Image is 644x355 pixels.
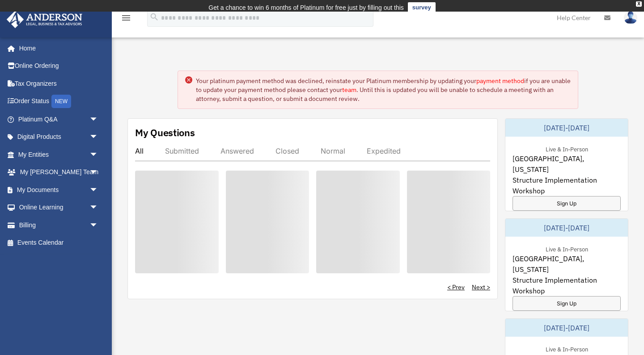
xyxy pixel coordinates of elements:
img: Anderson Advisors Platinum Portal [4,11,85,28]
span: arrow_drop_down [89,110,107,129]
div: Live & In-Person [538,344,595,353]
span: arrow_drop_down [89,199,107,217]
div: Live & In-Person [538,144,595,153]
a: Order StatusNEW [6,92,112,111]
div: NEW [51,95,71,108]
div: close [636,1,642,7]
div: Submitted [165,146,199,155]
a: Tax Organizers [6,75,112,92]
a: Events Calendar [6,234,112,252]
a: Home [6,39,107,57]
a: survey [408,2,436,13]
div: Closed [275,146,299,155]
a: menu [121,16,131,23]
span: arrow_drop_down [89,181,107,199]
a: Billingarrow_drop_down [6,216,112,234]
a: < Prev [447,283,465,292]
div: [DATE]-[DATE] [505,319,628,337]
div: Live & In-Person [538,244,595,253]
span: arrow_drop_down [89,146,107,164]
a: My [PERSON_NAME] Teamarrow_drop_down [6,163,112,181]
div: Your platinum payment method was declined, reinstate your Platinum membership by updating your if... [196,76,571,103]
div: Expedited [367,146,401,155]
div: All [135,146,144,155]
a: My Entitiesarrow_drop_down [6,146,112,163]
span: arrow_drop_down [89,163,107,182]
div: [DATE]-[DATE] [505,219,628,237]
a: payment method [476,77,524,85]
a: Next > [472,283,490,292]
a: Sign Up [513,196,621,211]
span: Structure Implementation Workshop [513,275,621,296]
a: Platinum Q&Aarrow_drop_down [6,110,112,128]
a: Online Ordering [6,57,112,75]
span: [GEOGRAPHIC_DATA], [US_STATE] [513,253,621,275]
i: search [149,12,159,22]
a: Online Learningarrow_drop_down [6,199,112,217]
div: [DATE]-[DATE] [505,119,628,137]
div: Normal [321,146,345,155]
span: [GEOGRAPHIC_DATA], [US_STATE] [513,153,621,175]
a: My Documentsarrow_drop_down [6,181,112,199]
div: Answered [220,146,254,155]
span: arrow_drop_down [89,216,107,234]
div: Get a chance to win 6 months of Platinum for free just by filling out this [208,2,404,13]
i: menu [121,13,131,23]
span: arrow_drop_down [89,128,107,146]
a: Sign Up [513,296,621,311]
a: team [342,86,356,94]
img: User Pic [624,11,637,24]
div: My Questions [135,126,195,139]
span: Structure Implementation Workshop [513,175,621,196]
a: Digital Productsarrow_drop_down [6,128,112,146]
